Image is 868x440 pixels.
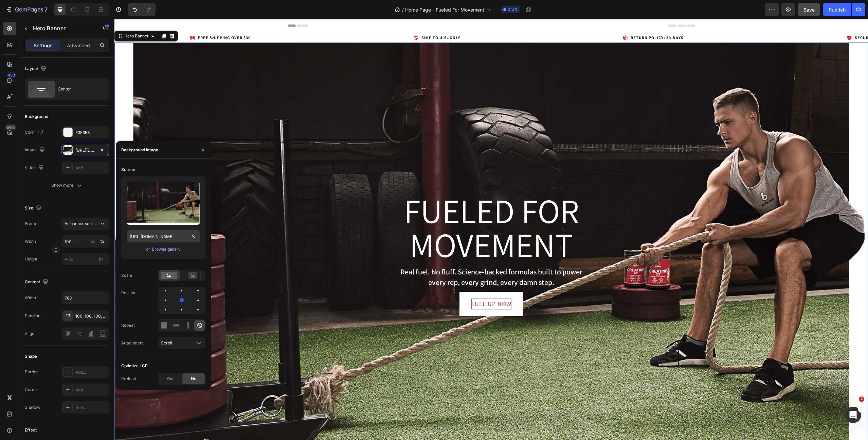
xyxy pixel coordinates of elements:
[281,174,473,243] h1: Fueled for movement
[121,147,158,153] div: Background image
[829,6,846,13] div: Publish
[62,292,109,304] input: Auto
[121,272,132,278] div: Scale
[25,277,50,287] div: Content
[61,235,109,248] input: px%
[803,7,815,13] span: Save
[89,237,97,246] button: %
[507,6,518,13] span: Draft
[281,248,473,269] p: Real fuel. No fluff. Science-backed formulas built to power every rep, every grind, every damn step.
[127,182,200,225] img: preview-image
[25,179,109,191] button: Show more
[121,290,137,296] div: Position
[58,81,99,97] div: Center
[75,147,95,153] div: [URL][DOMAIN_NAME]
[25,114,48,120] div: Background
[357,280,397,290] p: Fuel Up now
[127,230,200,242] input: https://example.com/image.jpg
[357,280,397,290] div: Rich Text Editor. Editing area: main
[845,407,861,423] iframe: Intercom live chat
[51,182,83,189] div: Show more
[25,427,37,433] div: Effect
[61,218,109,230] button: As banner source
[25,64,48,73] div: Layout
[166,376,173,382] span: Yes
[823,3,851,16] button: Publish
[121,322,135,328] div: Repeat
[121,167,135,173] div: Source
[67,42,90,49] p: Advanced
[740,17,777,21] p: Secure payment
[121,376,136,382] div: Preload
[25,387,38,393] div: Corner
[405,6,484,13] span: Home Page - Fueled For Movement
[100,238,104,244] div: %
[75,165,107,171] div: Add...
[25,353,37,359] div: Shape
[75,369,107,375] div: Add...
[402,6,404,13] span: /
[128,3,156,16] div: Undo/Redo
[75,405,107,411] div: Add...
[44,5,48,14] p: 7
[25,128,45,137] div: Color
[25,238,36,244] label: Width
[25,256,37,262] label: Height
[75,130,107,136] div: F3F3F3
[191,376,196,382] span: No
[3,3,51,16] button: 7
[281,247,473,269] div: Rich Text Editor. Editing area: main
[61,253,109,265] input: px
[121,340,144,346] div: Attachment
[25,204,43,213] div: Size
[25,146,46,155] div: Image
[25,404,40,410] div: Shadow
[75,313,107,319] div: 100, 100, 100, 100
[25,313,40,319] div: Padding
[5,124,16,130] div: Beta
[75,387,107,393] div: Add...
[8,14,36,20] div: Hero Banner
[25,163,45,172] div: Video
[859,396,864,402] span: 2
[90,238,95,244] div: px
[25,369,38,375] div: Border
[146,245,150,253] span: or
[161,340,172,345] span: Scroll
[121,363,148,369] div: Optimize LCP
[6,72,16,78] div: 450
[33,24,91,32] p: Hero Banner
[65,221,98,227] span: As banner source
[98,237,106,246] button: px
[34,42,53,49] p: Settings
[99,256,104,261] span: px
[158,337,205,349] button: Scroll
[25,221,37,227] label: Frame
[114,19,868,440] iframe: Design area
[345,273,409,297] a: Rich Text Editor. Editing area: main
[151,246,181,253] button: Browse gallery
[25,295,36,301] div: Width
[798,3,820,16] button: Save
[25,331,34,337] div: Align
